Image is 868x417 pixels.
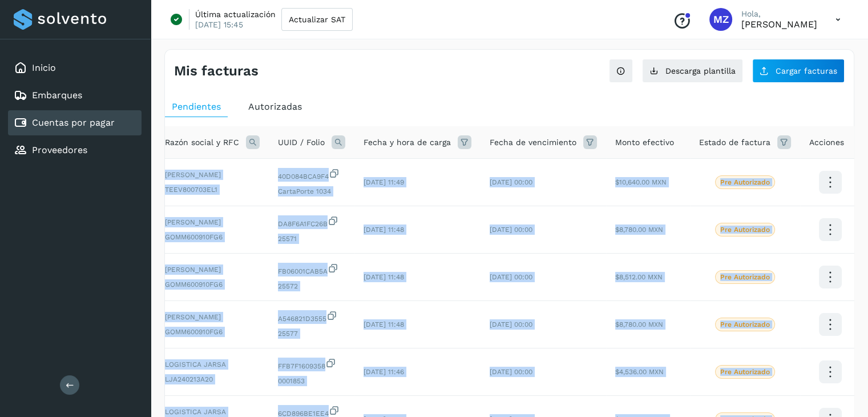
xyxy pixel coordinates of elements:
div: Proveedores [8,138,142,163]
span: [PERSON_NAME] [165,217,260,227]
button: Descarga plantilla [642,59,743,83]
p: Pre Autorizado [720,368,770,376]
p: [DATE] 15:45 [195,19,243,30]
p: Pre Autorizado [720,273,770,281]
a: Inicio [32,62,56,73]
span: Actualizar SAT [289,15,345,23]
span: [DATE] 11:49 [364,178,404,186]
span: Descarga plantilla [665,67,736,75]
span: [DATE] 00:00 [490,273,532,281]
span: Monto efectivo [615,137,674,149]
p: Pre Autorizado [720,320,770,328]
span: FB06001CAB5A [278,263,345,276]
p: Última actualización [195,9,276,19]
p: Pre Autorizado [720,178,770,186]
span: 25577 [278,328,345,339]
span: 25572 [278,281,345,291]
span: Estado de factura [699,137,770,149]
span: [PERSON_NAME] [165,264,260,275]
p: Hola, [741,9,817,19]
span: TEEV800703EL1 [165,185,260,195]
span: [DATE] 00:00 [490,226,532,234]
span: $4,536.00 MXN [615,368,664,376]
span: $10,640.00 MXN [615,178,667,186]
span: 40D084BCA9F4 [278,168,345,182]
h4: Mis facturas [174,63,259,79]
span: [DATE] 00:00 [490,368,532,376]
div: Inicio [8,55,142,81]
span: DA8F6A1FC26B [278,215,345,229]
span: A546821D3555 [278,310,345,324]
button: Cargar facturas [752,59,845,83]
a: Cuentas por pagar [32,117,115,128]
span: $8,780.00 MXN [615,226,663,234]
span: FFB7F1609358 [278,358,345,371]
span: [PERSON_NAME] [165,170,260,180]
span: Razón social y RFC [165,137,239,149]
span: [DATE] 11:48 [364,273,404,281]
span: CartaPorte 1034 [278,186,345,197]
span: LJA240213A20 [165,374,260,384]
span: Fecha y hora de carga [364,137,451,149]
span: $8,512.00 MXN [615,273,663,281]
span: GOMM600910FG6 [165,327,260,337]
a: Proveedores [32,145,87,155]
span: [DATE] 00:00 [490,178,532,186]
span: LOGISTICA JARSA [165,359,260,370]
span: [DATE] 00:00 [490,320,532,328]
div: Embarques [8,83,142,108]
span: [PERSON_NAME] [165,312,260,322]
span: Pendientes [172,101,221,112]
p: Pre Autorizado [720,226,770,234]
span: Autorizadas [248,101,302,112]
span: Fecha de vencimiento [490,137,576,149]
span: LOGISTICA JARSA [165,407,260,417]
button: Actualizar SAT [281,8,353,31]
span: UUID / Folio [278,137,325,149]
a: Embarques [32,90,82,101]
span: 0001853 [278,376,345,386]
p: Mariana Zavala Uribe [741,19,817,30]
span: Acciones [809,137,844,149]
span: [DATE] 11:48 [364,226,404,234]
span: GOMM600910FG6 [165,232,260,242]
div: Cuentas por pagar [8,110,142,135]
span: 25571 [278,234,345,244]
span: [DATE] 11:48 [364,320,404,328]
span: GOMM600910FG6 [165,279,260,290]
span: $8,780.00 MXN [615,320,663,328]
span: Cargar facturas [776,67,837,75]
span: [DATE] 11:46 [364,368,404,376]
